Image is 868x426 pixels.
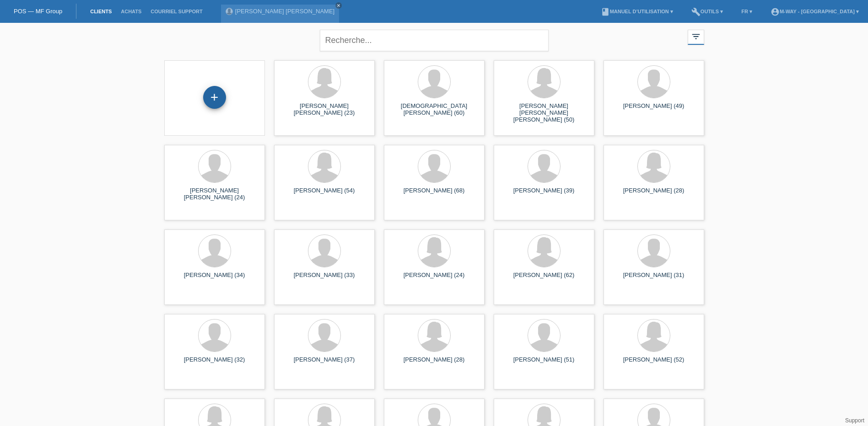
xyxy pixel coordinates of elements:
a: Support [845,417,864,424]
div: [PERSON_NAME] (28) [391,356,477,371]
a: bookManuel d’utilisation ▾ [596,9,678,14]
div: [PERSON_NAME] [PERSON_NAME] (23) [281,102,367,117]
i: close [336,3,341,8]
div: [PERSON_NAME] (39) [501,187,587,202]
a: POS — MF Group [14,8,62,15]
a: account_circlem-way - [GEOGRAPHIC_DATA] ▾ [766,9,863,14]
div: [PERSON_NAME] (24) [391,272,477,286]
a: Courriel Support [146,9,207,14]
div: [PERSON_NAME] (52) [611,356,697,371]
a: Clients [86,9,116,14]
div: [PERSON_NAME] (54) [281,187,367,202]
i: filter_list [691,32,701,42]
a: buildOutils ▾ [687,9,728,14]
div: [PERSON_NAME] (33) [281,272,367,286]
div: [PERSON_NAME] (31) [611,272,697,286]
input: Recherche... [320,30,549,51]
div: [PERSON_NAME] (28) [611,187,697,202]
div: [PERSON_NAME] (49) [611,102,697,117]
a: FR ▾ [737,9,757,14]
div: Enregistrer le client [204,90,226,105]
i: build [691,7,701,16]
div: [PERSON_NAME] (37) [281,356,367,371]
div: [PERSON_NAME] [PERSON_NAME] (24) [172,187,258,202]
i: account_circle [771,7,780,16]
div: [PERSON_NAME] (68) [391,187,477,202]
div: [PERSON_NAME] (34) [172,272,258,286]
div: [PERSON_NAME] (62) [501,272,587,286]
div: [PERSON_NAME] (32) [172,356,258,371]
a: Achats [116,9,146,14]
div: [PERSON_NAME] [PERSON_NAME] [PERSON_NAME] (50) [501,102,587,119]
a: [PERSON_NAME] [PERSON_NAME] [235,8,334,15]
i: book [601,7,610,16]
a: close [335,2,342,9]
div: [DEMOGRAPHIC_DATA][PERSON_NAME] (60) [391,102,477,117]
div: [PERSON_NAME] (51) [501,356,587,371]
